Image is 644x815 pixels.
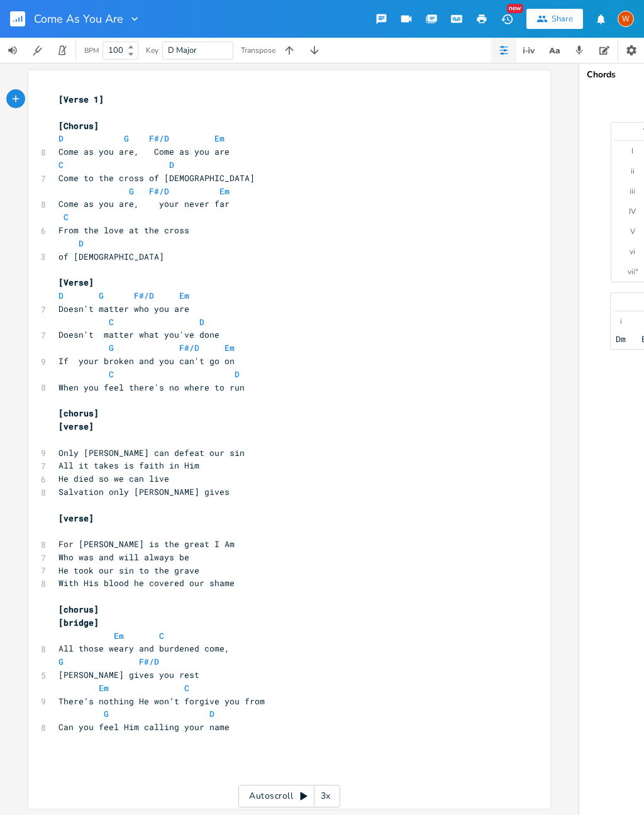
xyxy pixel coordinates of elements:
[238,785,340,807] div: Autoscroll
[64,211,69,223] span: C
[109,369,114,380] span: C
[149,133,169,144] span: F#/D
[58,225,189,236] span: From the love at the cross
[168,45,197,56] span: D Major
[58,513,94,524] span: [verse]
[79,238,84,249] span: D
[58,486,230,497] span: Salvation only [PERSON_NAME] gives
[99,682,109,694] span: Em
[630,226,635,236] div: V
[84,47,99,54] div: BPM
[58,577,235,589] span: With His blood he covered our shame
[58,696,265,707] span: There’s nothing He won’t forgive you from
[241,47,275,54] div: Transpose
[58,382,245,393] span: When you feel there's no where to run
[58,290,64,301] span: D
[109,316,114,328] span: C
[628,267,638,277] div: vii°
[58,552,189,563] span: Who was and will always be
[58,473,169,484] span: He died so we can live
[58,460,199,471] span: All it takes is faith in Him
[618,11,634,27] div: Worship Pastor
[34,13,123,25] span: Come As You Are
[124,133,129,144] span: G
[552,13,573,25] div: Share
[129,186,134,197] span: G
[494,8,519,30] button: New
[58,617,99,628] span: [bridge]
[179,290,189,301] span: Em
[104,708,109,719] span: G
[109,342,114,353] span: G
[139,656,159,667] span: F#/D
[134,290,154,301] span: F#/D
[620,316,622,326] div: i
[58,656,64,667] span: G
[149,186,169,197] span: F#/D
[169,159,174,170] span: D
[58,447,245,458] span: Only [PERSON_NAME] can defeat our sin
[58,303,189,314] span: Doesn't matter who you are
[199,316,204,328] span: D
[526,9,583,29] button: Share
[214,133,225,144] span: Em
[58,146,230,157] span: Come as you are, Come as you are
[58,669,199,680] span: [PERSON_NAME] gives you rest
[235,369,240,380] span: D
[631,166,635,176] div: ii
[314,785,337,807] div: 3x
[58,329,219,340] span: Doesn't matter what you've done
[219,186,230,197] span: Em
[58,198,230,209] span: Come as you are, your never far
[58,721,230,733] span: Can you feel Him calling your name
[631,146,633,156] div: I
[58,538,235,550] span: For [PERSON_NAME] is the great I Am
[58,172,255,184] span: Come to the cross of [DEMOGRAPHIC_DATA]
[58,159,64,170] span: C
[616,334,626,344] div: Dm
[630,186,635,196] div: iii
[58,120,99,131] span: [Chorus]
[58,421,94,432] span: [verse]
[58,643,230,654] span: All those weary and burdened come,
[99,290,104,301] span: G
[58,251,164,262] span: of [DEMOGRAPHIC_DATA]
[146,47,158,54] div: Key
[179,342,199,353] span: F#/D
[114,630,124,641] span: Em
[225,342,235,353] span: Em
[184,682,189,694] span: C
[58,355,235,367] span: If your broken and you can't go on
[630,247,635,257] div: vi
[58,407,99,419] span: [chorus]
[58,277,94,288] span: [Verse]
[58,604,99,615] span: [chorus]
[629,206,636,216] div: IV
[58,565,199,576] span: He took our sin to the grave
[58,94,104,105] span: [Verse 1]
[618,4,634,33] button: W
[209,708,214,719] span: D
[159,630,164,641] span: C
[58,133,64,144] span: D
[507,4,523,13] div: New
